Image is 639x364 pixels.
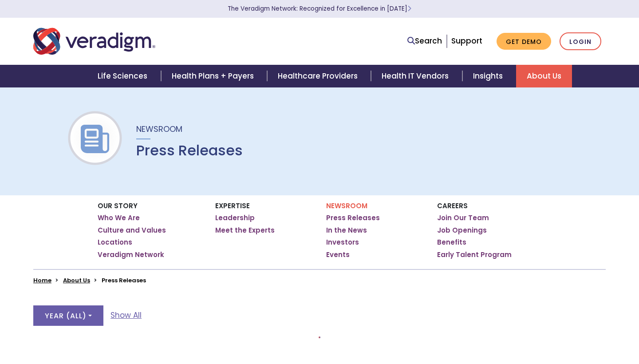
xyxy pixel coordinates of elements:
[161,65,267,87] a: Health Plans + Payers
[437,238,466,247] a: Benefits
[407,4,411,13] span: Learn More
[319,336,320,345] nav: Pagination Controls
[326,214,380,222] a: Press Releases
[451,36,482,46] a: Support
[98,238,132,247] a: Locations
[136,123,182,135] span: Newsroom
[63,276,90,285] a: About Us
[87,65,161,87] a: Life Sciences
[215,214,255,222] a: Leadership
[326,226,367,235] a: In the News
[326,238,359,247] a: Investors
[437,250,512,259] a: Early Talent Program
[98,214,140,222] a: Who We Are
[407,35,442,47] a: Search
[462,65,516,87] a: Insights
[228,4,411,13] a: The Veradigm Network: Recognized for Excellence in [DATE]Learn More
[437,214,489,222] a: Join Our Team
[136,142,243,159] h1: Press Releases
[326,250,350,259] a: Events
[560,32,601,51] a: Login
[267,65,371,87] a: Healthcare Providers
[33,276,51,285] a: Home
[215,226,275,235] a: Meet the Experts
[33,27,155,56] img: Veradigm logo
[437,226,487,235] a: Job Openings
[110,309,142,321] a: Show All
[98,226,166,235] a: Culture and Values
[497,33,551,50] a: Get Demo
[371,65,462,87] a: Health IT Vendors
[516,65,572,87] a: About Us
[98,250,164,259] a: Veradigm Network
[33,305,103,326] button: Year (All)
